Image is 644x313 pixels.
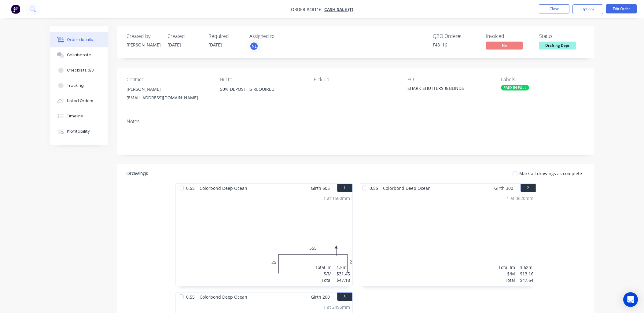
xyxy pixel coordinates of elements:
div: Bill to [220,77,304,83]
button: 2 [521,184,536,192]
button: Order details [50,32,108,47]
div: Contact [127,77,210,83]
div: Pick up [314,77,397,83]
div: Drawings [127,170,148,177]
a: CASH SALE (T) [324,6,353,12]
img: Factory [11,5,20,14]
button: 1 [337,184,352,192]
div: Open Intercom Messenger [623,292,638,307]
button: Checklists 0/0 [50,63,108,78]
button: Tracking [50,78,108,93]
div: Invoiced [486,33,532,39]
div: Collaborate [67,52,91,58]
div: QBO Order # [433,33,479,39]
div: [PERSON_NAME][EMAIL_ADDRESS][DOMAIN_NAME] [127,85,210,105]
span: Order #48116 - [291,6,324,12]
span: Girth 605 [311,184,330,193]
span: Colorbond Deep Ocean [381,184,433,193]
span: Girth 300 [494,184,513,193]
span: Colorbond Deep Ocean [197,184,250,193]
div: [PERSON_NAME] [127,42,160,48]
button: Timeline [50,109,108,124]
div: Created by [127,33,160,39]
span: 0.55 [184,184,197,193]
div: [PERSON_NAME] [127,85,210,94]
div: F48116 [433,42,479,48]
div: PO [407,77,491,83]
span: 0.55 [184,293,197,301]
div: Tracking [67,83,84,88]
div: Total [315,277,332,283]
div: SHARK SHUTTERS & BLINDS [407,85,484,94]
span: [DATE] [208,42,222,48]
div: Total [499,277,515,283]
div: Required [208,33,242,39]
button: Collaborate [50,47,108,63]
button: Drafting Dept [539,42,576,51]
span: Drafting Dept [539,42,576,49]
div: Labels [501,77,585,83]
div: 025555251 at 1500mmTotal lm$/MTotal1.5m$31.45$47.18 [176,193,352,286]
div: PAID IN FULL [501,85,529,90]
div: $/M [315,271,332,277]
span: Colorbond Deep Ocean [197,293,250,301]
span: Mark all drawings as complete [519,170,582,177]
div: $31.45 [337,271,350,277]
div: Status [539,33,585,39]
div: Linked Orders [67,98,93,104]
button: Linked Orders [50,93,108,109]
span: [DATE] [167,42,181,48]
div: [EMAIL_ADDRESS][DOMAIN_NAME] [127,94,210,102]
div: Total lm [315,264,332,271]
button: NL [249,42,259,51]
button: 3 [337,293,352,301]
div: 01 at 3620mmTotal lm$/MTotal3.62m$13.16$47.64 [359,193,536,286]
div: 1 at 2495mm [323,304,350,310]
span: Girth 200 [311,293,330,301]
div: Total lm [499,264,515,271]
span: No [486,42,523,49]
button: Profitability [50,124,108,139]
div: $/M [499,271,515,277]
div: 1.5m [337,264,350,271]
div: 3.62m [520,264,533,271]
div: 1 at 1500mm [323,195,350,201]
div: Timeline [67,113,83,119]
div: Notes [127,119,585,124]
div: 50% DEPOSIT IS REQUIRED [220,85,304,94]
div: $47.64 [520,277,533,283]
div: Assigned to [249,33,311,39]
div: $47.18 [337,277,350,283]
div: Profitability [67,129,90,134]
button: Edit Order [606,4,637,13]
div: Checklists 0/0 [67,68,94,73]
button: Close [539,4,569,13]
span: 0.55 [367,184,381,193]
button: Options [572,4,603,14]
div: 1 at 3620mm [507,195,533,201]
div: Order details [67,37,93,42]
div: $13.16 [520,271,533,277]
div: Created [167,33,201,39]
div: 50% DEPOSIT IS REQUIRED [220,85,304,105]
